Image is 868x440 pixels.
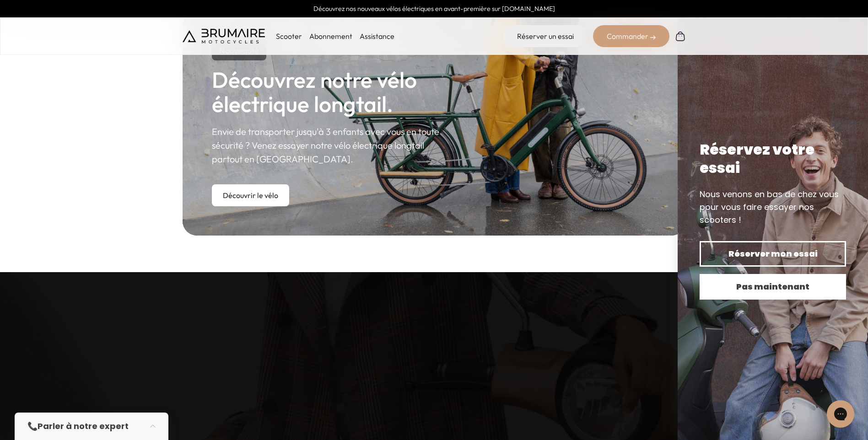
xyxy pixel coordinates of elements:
h2: Découvrez notre vélo électrique longtail. [212,68,452,116]
p: Envie de transporter jusqu'à 3 enfants avec vous en toute sécurité ? Venez essayer notre vélo éle... [212,125,452,166]
a: Découvrir le vélo [212,184,289,206]
img: right-arrow-2.png [650,35,656,40]
img: Panier [675,31,686,42]
a: Réserver un essai [503,25,588,47]
iframe: Gorgias live chat messenger [822,397,859,431]
a: Abonnement [309,32,352,41]
a: Assistance [360,32,394,41]
div: Commander [593,25,669,47]
img: Brumaire Motocycles [183,29,265,43]
p: Scooter [276,31,302,42]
